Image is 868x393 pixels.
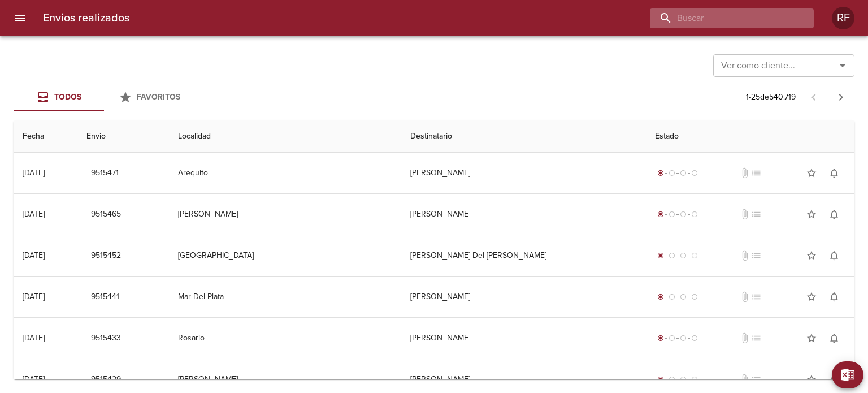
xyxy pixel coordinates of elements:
span: radio_button_checked [657,170,664,176]
span: star_border [806,291,817,303]
span: No tiene pedido asociado [750,332,762,344]
button: menu [7,5,34,32]
span: radio_button_unchecked [680,335,687,342]
td: [PERSON_NAME] [401,194,646,235]
td: Mar Del Plata [169,277,401,317]
span: radio_button_unchecked [669,376,675,383]
span: radio_button_unchecked [680,252,687,259]
span: radio_button_checked [657,335,664,342]
td: [PERSON_NAME] [401,318,646,359]
button: Agregar a favoritos [800,244,823,267]
span: radio_button_unchecked [691,252,698,259]
div: Generado [655,291,700,303]
span: radio_button_unchecked [691,211,698,218]
div: [DATE] [23,292,45,301]
span: No tiene pedido asociado [750,291,762,303]
td: Arequito [169,153,401,193]
span: No tiene documentos adjuntos [739,250,750,261]
th: Fecha [14,120,77,153]
td: [PERSON_NAME] [401,277,646,317]
span: radio_button_checked [657,211,664,218]
span: radio_button_unchecked [669,170,675,176]
span: star_border [806,250,817,261]
span: 9515452 [91,249,121,263]
span: radio_button_checked [657,293,664,300]
span: star_border [806,167,817,179]
button: 9515433 [86,328,125,349]
span: radio_button_unchecked [691,335,698,342]
span: No tiene documentos adjuntos [739,332,750,344]
span: radio_button_checked [657,376,664,383]
span: Pagina siguiente [827,84,854,111]
td: [PERSON_NAME] [169,194,401,235]
td: [GEOGRAPHIC_DATA] [169,235,401,276]
div: [DATE] [23,168,45,178]
span: radio_button_unchecked [691,376,698,383]
input: buscar [650,8,795,28]
th: Localidad [169,120,401,153]
span: No tiene documentos adjuntos [739,209,750,220]
span: notifications_none [828,332,840,344]
span: No tiene documentos adjuntos [739,291,750,303]
span: No tiene pedido asociado [750,374,762,385]
td: Rosario [169,318,401,359]
button: Exportar Excel [832,361,863,388]
div: RF [832,7,854,29]
span: 9515471 [91,166,119,180]
button: Agregar a favoritos [800,327,823,349]
div: Generado [655,250,700,261]
button: 9515429 [86,369,125,390]
span: star_border [806,374,817,385]
span: No tiene documentos adjuntos [739,167,750,179]
span: radio_button_unchecked [669,335,675,342]
span: No tiene pedido asociado [750,209,762,220]
div: [DATE] [23,333,45,343]
span: star_border [806,332,817,344]
span: radio_button_unchecked [669,211,675,218]
th: Estado [646,120,854,153]
div: [DATE] [23,251,45,260]
span: radio_button_unchecked [680,293,687,300]
button: 9515471 [86,163,123,184]
button: Agregar a favoritos [800,368,823,391]
span: notifications_none [828,209,840,220]
span: radio_button_unchecked [669,293,675,300]
h6: Envios realizados [43,9,129,27]
span: Pagina anterior [800,91,827,102]
button: Activar notificaciones [823,286,845,308]
span: radio_button_unchecked [680,376,687,383]
span: 9515465 [91,208,121,222]
div: Generado [655,374,700,385]
th: Envio [77,120,169,153]
td: [PERSON_NAME] [401,153,646,193]
span: radio_button_unchecked [680,211,687,218]
span: star_border [806,209,817,220]
button: Activar notificaciones [823,162,845,184]
span: 9515429 [91,373,121,387]
span: radio_button_checked [657,252,664,259]
button: 9515452 [86,245,125,266]
button: Agregar a favoritos [800,203,823,226]
div: [DATE] [23,209,45,219]
span: radio_button_unchecked [680,170,687,176]
span: 9515433 [91,331,121,346]
button: Agregar a favoritos [800,286,823,308]
div: [DATE] [23,374,45,384]
span: Favoritos [137,92,180,102]
button: 9515441 [86,287,124,308]
span: notifications_none [828,250,840,261]
button: Activar notificaciones [823,244,845,267]
span: 9515441 [91,290,119,304]
span: No tiene pedido asociado [750,250,762,261]
button: Abrir [835,58,850,74]
div: Tabs Envios [14,84,194,111]
button: 9515465 [86,204,125,225]
span: radio_button_unchecked [691,293,698,300]
button: Activar notificaciones [823,327,845,349]
button: Agregar a favoritos [800,162,823,184]
span: notifications_none [828,167,840,179]
span: Todos [54,92,81,102]
span: radio_button_unchecked [691,170,698,176]
span: No tiene pedido asociado [750,167,762,179]
span: radio_button_unchecked [669,252,675,259]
